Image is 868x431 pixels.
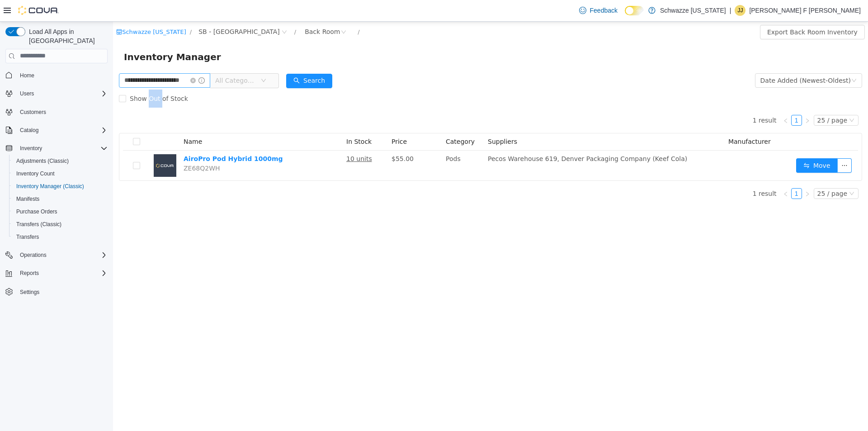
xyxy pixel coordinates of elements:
a: icon: shopSchwazze [US_STATE] [3,7,73,14]
a: Purchase Orders [13,206,61,217]
p: | [730,5,731,16]
span: Inventory Manager (Classic) [13,181,108,192]
div: 25 / page [704,94,734,104]
div: James Jr F Wade [735,5,745,16]
span: Settings [20,289,39,296]
img: AiroPro Pod Hybrid 1000mg placeholder [41,133,63,155]
button: Settings [2,285,111,298]
span: Adjustments (Classic) [13,156,108,166]
span: Load All Apps in [GEOGRAPHIC_DATA] [25,27,108,45]
span: Price [278,116,294,123]
li: Previous Page [667,93,678,104]
span: ZE68Q2WH [71,143,107,150]
span: / [181,7,183,14]
span: Operations [16,250,108,260]
button: Users [16,88,38,99]
i: icon: left [670,96,675,102]
a: Inventory Count [13,168,58,179]
span: Customers [20,109,46,116]
i: icon: left [670,170,675,175]
button: Inventory [2,142,111,155]
button: Inventory [16,143,46,154]
li: Previous Page [667,166,678,177]
button: Manifests [9,193,111,205]
span: Reports [20,270,39,277]
span: Transfers [16,233,39,241]
button: Customers [2,105,111,118]
span: Reports [16,268,108,279]
span: Inventory Count [13,168,108,179]
button: Catalog [16,125,42,136]
span: Users [20,90,34,97]
button: Users [2,87,111,100]
span: Name [71,116,89,123]
button: Transfers [9,231,111,243]
span: Transfers [13,232,108,242]
span: Inventory Manager (Classic) [16,183,84,190]
p: Schwazze [US_STATE] [660,5,726,16]
a: Transfers (Classic) [13,219,65,230]
button: Operations [2,249,111,261]
span: Home [20,72,34,79]
li: Next Page [689,93,700,104]
span: Inventory Count [16,170,55,177]
span: Dark Mode [625,15,625,16]
span: Inventory Manager [11,28,113,43]
img: Cova [18,6,59,15]
span: Inventory [20,145,42,152]
div: 25 / page [704,167,734,177]
button: Transfers (Classic) [9,218,111,231]
span: Users [16,88,108,99]
span: Customers [16,106,108,118]
button: icon: ellipsis [724,137,739,151]
i: icon: shop [3,7,9,13]
a: 1 [679,167,689,177]
span: Adjustments (Classic) [16,157,69,165]
span: Inventory [16,143,108,154]
span: Manifests [16,195,39,203]
span: Settings [16,286,108,297]
i: icon: info-circle [85,56,92,62]
span: / [77,7,79,14]
button: Inventory Count [9,167,111,180]
i: icon: down [736,169,741,175]
a: Settings [16,287,43,298]
button: Reports [2,267,111,279]
span: Home [16,70,108,81]
span: $55.00 [278,133,301,141]
span: Feedback [590,6,618,15]
i: icon: down [148,56,153,62]
button: Catalog [2,124,111,137]
span: Purchase Orders [13,206,108,217]
td: Pods [329,129,371,159]
button: icon: swapMove [683,137,725,151]
button: Inventory Manager (Classic) [9,180,111,193]
span: Suppliers [375,116,404,123]
span: All Categories [102,54,143,63]
p: [PERSON_NAME] F [PERSON_NAME] [749,5,861,16]
button: Purchase Orders [9,205,111,218]
span: / [245,7,246,14]
span: Operations [20,251,47,259]
a: Inventory Manager (Classic) [13,181,88,192]
a: Manifests [13,194,43,204]
div: Date Added (Newest-Oldest) [647,52,738,66]
span: Show Out of Stock [13,73,79,81]
input: Dark Mode [625,6,644,15]
span: Manifests [13,194,108,204]
a: Feedback [576,1,621,19]
i: icon: down [738,56,744,62]
li: 1 [678,93,689,104]
span: Category [333,116,362,123]
span: Transfers (Classic) [16,221,61,228]
button: Adjustments (Classic) [9,155,111,167]
nav: Complex example [5,65,108,322]
span: Catalog [20,127,38,134]
span: Transfers (Classic) [13,219,108,230]
button: Home [2,69,111,82]
li: Next Page [689,166,700,177]
u: 10 units [233,133,259,141]
span: Pecos Warehouse 619, Denver Packaging Company (Keef Cola) [375,133,574,141]
button: Export Back Room Inventory [647,3,752,18]
span: Manufacturer [615,116,658,123]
